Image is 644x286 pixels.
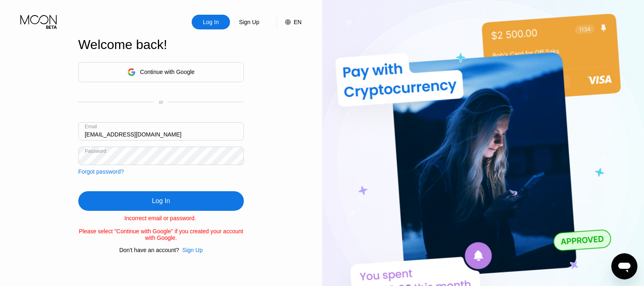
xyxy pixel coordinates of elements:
[152,197,170,205] div: Log In
[120,247,179,253] div: Don't have an account?
[294,19,301,25] div: EN
[238,18,260,26] div: Sign Up
[277,15,301,29] div: EN
[192,15,230,29] div: Log In
[611,253,637,279] iframe: Button to launch messaging window
[85,124,97,130] div: Email
[85,148,106,154] div: Password
[78,215,244,241] div: Incorrect email or password. Please select "Continue with Google" if you created your account wit...
[78,168,124,175] div: Forgot password?
[78,62,244,82] div: Continue with Google
[230,15,268,29] div: Sign Up
[78,191,244,211] div: Log In
[182,247,203,253] div: Sign Up
[179,247,203,253] div: Sign Up
[202,18,220,26] div: Log In
[140,69,195,75] div: Continue with Google
[78,37,244,52] div: Welcome back!
[159,99,163,105] div: or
